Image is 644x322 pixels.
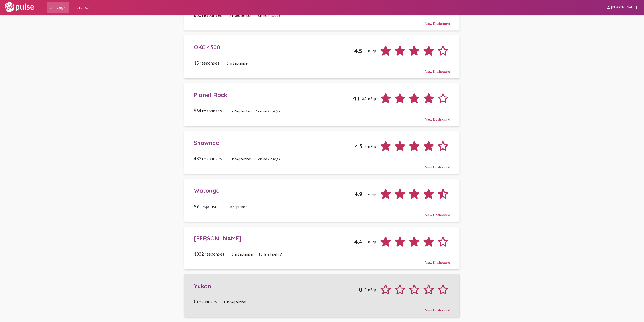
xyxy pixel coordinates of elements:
[194,299,217,304] span: 0 responses
[359,286,362,293] span: 0
[194,108,222,113] span: 564 responses
[229,157,251,161] span: 3 in September
[194,60,219,65] span: 15 responses
[354,47,362,54] span: 4.5
[362,97,376,101] span: 3.8 in Sep
[194,209,450,217] div: View Dashboard
[184,131,460,174] a: Shawnee4.35 in Sep433 responses3 in September1 online kiosk(s)View Dashboard
[256,109,280,113] span: 1 online kiosk(s)
[194,91,353,98] div: Planet Rock
[50,3,66,11] span: Surveys
[194,187,354,194] div: Watonga
[232,252,254,256] span: 6 in September
[365,192,376,196] span: 0 in Sep
[77,3,91,11] span: Groups
[354,191,362,198] span: 4.9
[184,83,460,126] a: Planet Rock4.13.8 in Sep564 responses5 in September1 online kiosk(s)View Dashboard
[259,252,282,257] span: 1 online kiosk(s)
[194,65,450,74] div: View Dashboard
[184,227,460,270] a: [PERSON_NAME]4.45 in Sep1032 responses6 in September1 online kiosk(s)View Dashboard
[365,240,376,244] span: 5 in Sep
[184,179,460,222] a: Watonga4.90 in Sep99 responses0 in SeptemberView Dashboard
[194,139,355,146] div: Shawnee
[227,61,249,65] span: 0 in September
[256,157,280,161] span: 1 online kiosk(s)
[47,2,69,13] a: Surveys
[194,12,222,18] span: 886 responses
[256,14,280,18] span: 1 online kiosk(s)
[194,156,222,161] span: 433 responses
[606,5,611,10] mat-icon: person
[194,251,224,257] span: 1032 responses
[194,283,359,290] div: Yukon
[354,238,362,245] span: 4.4
[4,2,35,13] img: white-logo.svg
[365,288,376,292] span: 0 in Sep
[611,5,637,10] span: [PERSON_NAME]
[184,35,460,78] a: OKC 43004.50 in Sep15 responses0 in SeptemberView Dashboard
[194,304,450,312] div: View Dashboard
[194,235,354,242] div: [PERSON_NAME]
[365,49,376,53] span: 0 in Sep
[602,3,640,11] button: [PERSON_NAME]
[229,109,251,113] span: 5 in September
[184,274,460,317] a: Yukon00 in Sep0 responses0 in SeptemberView Dashboard
[194,161,450,169] div: View Dashboard
[194,204,219,209] span: 99 responses
[194,113,450,121] div: View Dashboard
[194,18,450,26] div: View Dashboard
[73,2,94,13] a: Groups
[355,143,362,150] span: 4.3
[365,144,376,148] span: 5 in Sep
[194,257,450,265] div: View Dashboard
[353,95,360,102] span: 4.1
[194,44,354,51] div: OKC 4300
[229,13,251,17] span: 2 in September
[227,205,249,209] span: 0 in September
[224,300,246,304] span: 0 in September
